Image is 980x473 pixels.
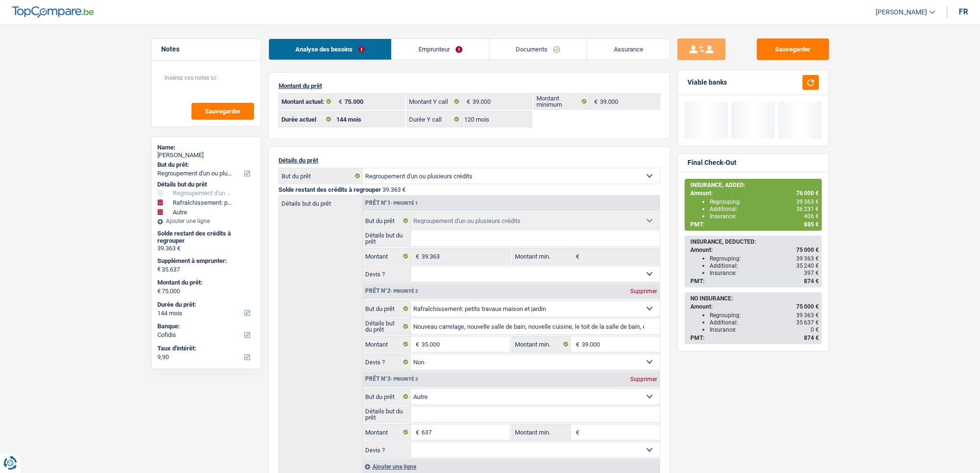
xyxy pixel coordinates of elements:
span: 35 637 € [796,319,819,326]
span: 75 000 € [796,303,819,310]
a: Documents [489,39,587,60]
span: € [571,249,582,264]
span: 76 000 € [796,190,819,197]
div: Final Check-Out [687,159,737,167]
label: Montant [363,336,411,352]
label: Détails but du prêt [363,319,411,334]
div: Additional: [710,319,819,326]
span: € [571,424,582,440]
label: Montant du prêt: [157,279,253,286]
div: Name: [157,144,255,151]
div: Additional: [710,206,819,212]
span: € [411,424,421,440]
label: Montant min. [512,249,571,264]
span: 35 240 € [796,262,819,269]
div: Additional: [710,262,819,269]
label: Détails but du prêt [279,196,362,207]
span: [PERSON_NAME] [876,8,927,16]
label: Montant [363,249,411,264]
label: Montant min. [512,336,571,352]
label: Banque: [157,323,253,330]
div: Solde restant des crédits à regrouper [157,230,255,245]
span: 874 € [804,278,819,285]
a: [PERSON_NAME] [868,4,935,20]
div: NO INSURANCE: [690,295,819,302]
div: [PERSON_NAME] [157,151,255,159]
button: Sauvegarder [191,103,254,120]
label: Taux d'intérêt: [157,345,253,352]
span: 397 € [804,270,819,276]
span: 406 € [804,213,819,220]
h5: Notes [161,45,251,53]
div: Prêt n°2 [363,288,420,294]
a: Assurance [587,39,670,60]
span: 0 € [811,326,819,333]
div: Prêt n°3 [363,376,420,382]
label: Devis ? [363,266,411,282]
div: Amount: [690,247,819,253]
label: But du prêt [279,168,363,184]
div: PMT: [690,335,819,341]
div: Amount: [690,303,819,310]
span: 39 363 € [796,199,819,205]
div: Ajouter une ligne [157,218,255,224]
span: € [411,249,421,264]
div: INSURANCE, ADDED: [690,182,819,188]
span: € [411,336,421,352]
label: Montant actuel: [279,94,334,109]
button: Sauvegarder [757,38,829,60]
label: But du prêt [363,389,411,404]
p: Montant du prêt [279,82,660,89]
span: € [589,94,600,109]
div: Supprimer [628,376,660,382]
span: 36 231 € [796,206,819,212]
p: Détails du prêt [279,157,660,164]
span: 75 000 € [796,247,819,253]
div: PMT: [690,221,819,228]
div: Supprimer [628,288,660,294]
span: 874 € [804,335,819,341]
span: € [157,287,161,295]
label: Détails but du prêt [363,407,411,422]
span: € [571,336,582,352]
label: But du prêt: [157,161,253,169]
div: 39.363 € [157,245,255,252]
div: Prêt n°1 [363,200,420,206]
a: Analyse des besoins [269,39,392,60]
label: Montant min. [512,424,571,440]
span: € [462,94,472,109]
label: Supplément à emprunter: [157,257,253,265]
span: 39.363 € [382,186,406,193]
label: Durée Y call [407,112,462,127]
div: Regrouping: [710,199,819,205]
span: € [157,265,161,273]
label: Montant [363,424,411,440]
span: 39 363 € [796,312,819,319]
span: - Priorité 1 [391,200,418,206]
div: Détails but du prêt [157,181,255,188]
div: Amount: [690,190,819,197]
label: Devis ? [363,354,411,370]
label: But du prêt [363,301,411,316]
span: - Priorité 3 [391,376,418,382]
div: Regrouping: [710,312,819,319]
div: fr [959,7,968,16]
div: Insurance: [710,213,819,220]
label: Devis ? [363,442,411,458]
div: PMT: [690,278,819,285]
span: Sauvegarder [205,108,241,114]
label: Détails but du prêt [363,231,411,246]
span: - Priorité 2 [391,288,418,294]
span: 39 363 € [796,255,819,262]
span: Solde restant des crédits à regrouper [279,186,381,193]
label: Durée actuel [279,112,334,127]
label: But du prêt [363,213,411,228]
a: Emprunteur [392,39,489,60]
label: Montant minimum [534,94,589,109]
span: € [334,94,344,109]
img: TopCompare Logo [12,6,94,18]
label: Durée du prêt: [157,301,253,309]
div: Insurance: [710,270,819,276]
div: INSURANCE, DEDUCTED: [690,238,819,245]
div: Regrouping: [710,255,819,262]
